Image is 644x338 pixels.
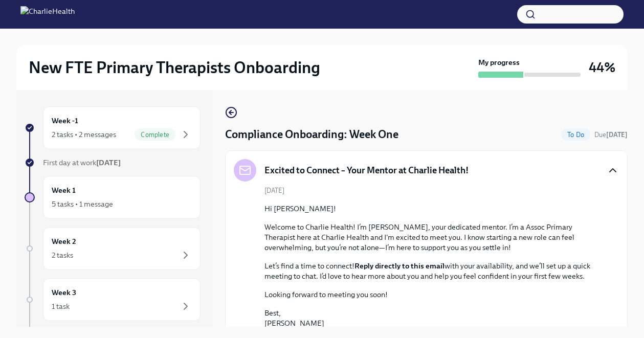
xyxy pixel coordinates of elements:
[52,129,116,140] div: 2 tasks • 2 messages
[52,185,76,196] h6: Week 1
[20,6,75,22] img: CharlieHealth
[52,199,113,209] div: 5 tasks • 1 message
[43,158,121,167] span: First day at work
[225,127,398,142] h4: Compliance Onboarding: Week One
[264,289,603,300] p: Looking forward to meeting you soon!
[52,236,76,247] h6: Week 2
[25,106,201,149] a: Week -12 tasks • 2 messagesComplete
[135,131,175,139] span: Complete
[264,261,603,281] p: Let’s find a time to connect! with your availability, and we’ll set up a quick meeting to chat. I...
[561,131,590,139] span: To Do
[606,131,628,139] strong: [DATE]
[478,57,520,67] strong: My progress
[25,157,201,168] a: First day at work[DATE]
[264,186,284,195] span: [DATE]
[96,158,121,167] strong: [DATE]
[354,261,445,271] strong: Reply directly to this email
[594,131,628,139] span: Due
[52,287,76,298] h6: Week 3
[264,204,603,214] p: Hi [PERSON_NAME]!
[25,176,201,219] a: Week 15 tasks • 1 message
[25,278,201,321] a: Week 31 task
[264,222,603,253] p: Welcome to Charlie Health! I’m [PERSON_NAME], your dedicated mentor. I’m a Assoc Primary Therapis...
[52,301,70,311] div: 1 task
[52,250,73,260] div: 2 tasks
[589,58,615,77] h3: 44%
[25,227,201,270] a: Week 22 tasks
[29,57,320,78] h2: New FTE Primary Therapists Onboarding
[594,130,628,140] span: September 28th, 2025 10:00
[52,115,78,126] h6: Week -1
[264,164,469,176] h5: Excited to Connect – Your Mentor at Charlie Health!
